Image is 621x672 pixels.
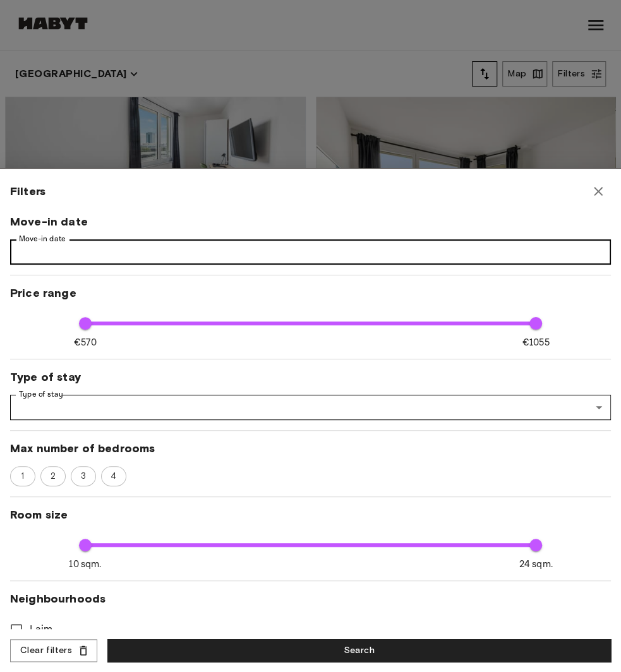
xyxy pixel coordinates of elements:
label: Move-in date [19,234,66,244]
span: Move-in date [10,214,611,229]
span: 4 [104,470,123,483]
span: 10 sqm. [69,558,101,571]
span: Price range [10,285,611,301]
span: Room size [10,507,611,522]
span: Laim [30,622,53,637]
button: Clear filters [10,639,97,663]
button: Search [107,639,611,663]
div: 4 [101,466,126,486]
span: 2 [44,470,63,483]
span: Type of stay [10,369,611,385]
label: Type of stay [19,389,63,400]
input: Choose date [10,239,611,265]
div: 3 [71,466,96,486]
div: 1 [10,466,35,486]
span: 24 sqm. [519,558,553,571]
span: Filters [10,184,45,199]
span: €570 [74,336,97,349]
div: 2 [40,466,66,486]
span: Max number of bedrooms [10,441,611,456]
span: 3 [74,470,93,483]
span: Neighbourhoods [10,591,611,606]
span: €1055 [522,336,550,349]
span: 1 [14,470,31,483]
